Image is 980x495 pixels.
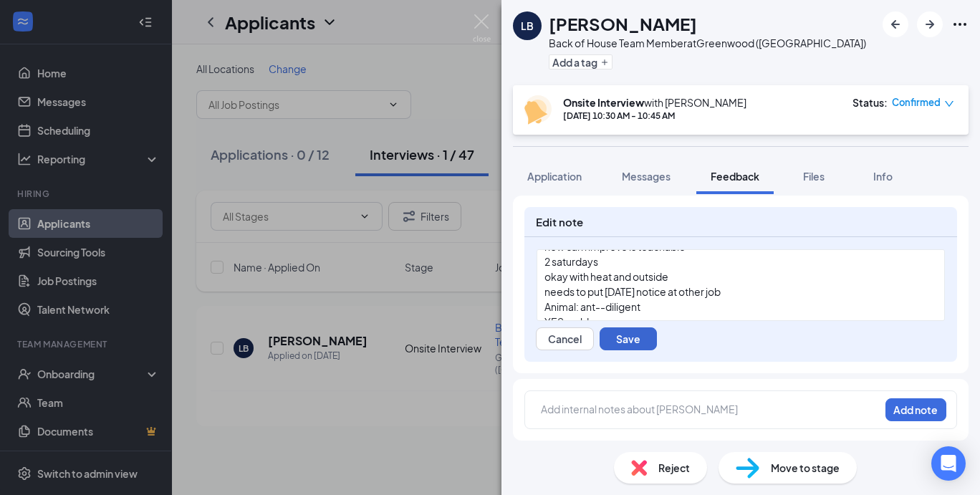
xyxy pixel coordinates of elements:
[563,96,644,109] b: Onsite Interview
[892,95,941,110] span: Confirmed
[524,207,957,237] h2: Edit note
[544,315,599,328] span: YES--older
[527,170,582,183] span: Application
[951,16,969,33] svg: Ellipses
[521,19,534,33] div: LB
[563,95,746,110] div: with [PERSON_NAME]
[944,99,954,109] span: down
[544,255,598,268] span: 2 saturdays
[771,460,840,476] span: Move to stage
[885,398,946,421] button: Add note
[549,11,697,36] h1: [PERSON_NAME]
[622,170,671,183] span: Messages
[600,327,657,350] button: Save
[658,460,690,476] span: Reject
[549,54,612,69] button: PlusAdd a tag
[803,170,825,183] span: Files
[883,11,908,37] button: ArrowLeftNew
[921,16,938,33] svg: ArrowRight
[544,300,640,313] span: Animal: ant--diligent
[544,285,721,298] span: needs to put [DATE] notice at other job
[563,110,746,122] div: [DATE] 10:30 AM - 10:45 AM
[852,95,888,110] div: Status :
[917,11,943,37] button: ArrowRight
[931,446,966,481] div: Open Intercom Messenger
[536,327,594,350] button: Cancel
[544,270,668,283] span: okay with heat and outside
[887,16,904,33] svg: ArrowLeftNew
[549,36,866,50] div: Back of House Team Member at Greenwood ([GEOGRAPHIC_DATA])
[711,170,759,183] span: Feedback
[873,170,893,183] span: Info
[600,58,609,67] svg: Plus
